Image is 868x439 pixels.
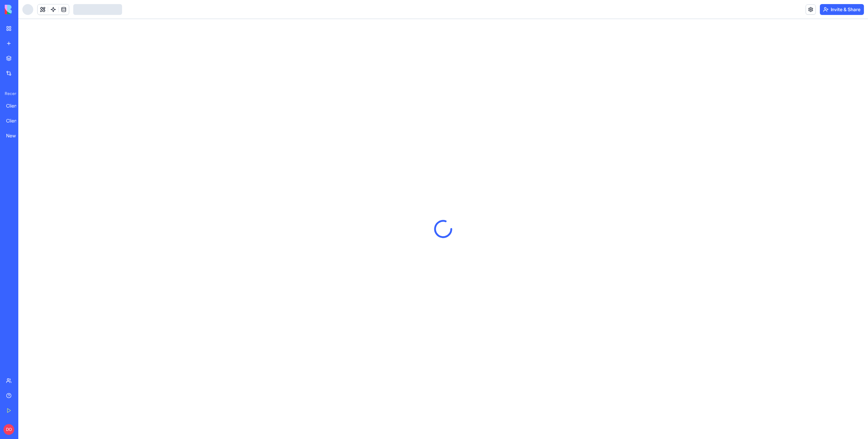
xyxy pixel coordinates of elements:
span: DO [3,424,14,435]
a: ClientFlow Pro [2,114,29,128]
div: ClientFlow Pro [6,117,25,124]
img: logo [5,5,47,14]
a: New App [2,129,29,142]
a: Client Management System [2,99,29,113]
button: Invite & Share [820,4,864,15]
div: Client Management System [6,102,25,109]
span: Recent [2,91,16,96]
div: New App [6,132,25,139]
